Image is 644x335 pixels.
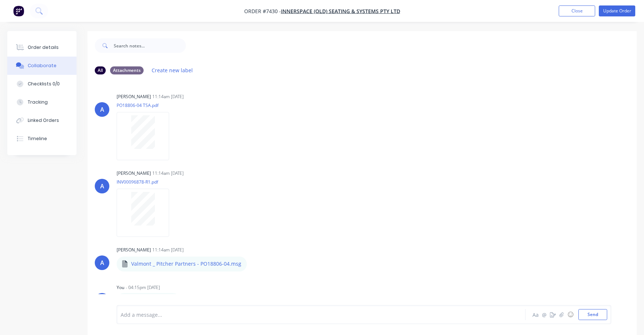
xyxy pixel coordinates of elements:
div: Tracking [28,99,48,105]
p: Valmont _ Pitcher Partners - PO18806-04.msg [131,260,241,267]
span: Order #7430 - [244,8,281,15]
div: Timeline [28,135,47,142]
a: Innerspace (QLD) Seating & Systems Pty Ltd [281,8,400,15]
div: Checklists 0/0 [28,81,60,87]
p: INV00096878-R1.pdf [117,179,176,185]
button: Close [559,5,595,16]
div: [PERSON_NAME] [117,247,151,253]
p: PO18806-04 TSA.pdf [117,102,176,108]
div: You [117,284,124,291]
div: 11:14am [DATE] [152,93,184,100]
div: 11:14am [DATE] [152,247,184,253]
button: Checklists 0/0 [7,75,77,93]
button: @ [540,310,549,319]
button: Aa [531,310,540,319]
button: Timeline [7,130,77,148]
button: Create new label [148,65,197,75]
button: Send [578,309,607,320]
button: Linked Orders [7,111,77,130]
div: A [100,182,104,190]
button: ☺ [566,310,575,319]
img: Factory [13,5,24,16]
div: A [100,105,104,114]
button: Update Order [599,5,635,16]
div: 11:14am [DATE] [152,170,184,177]
div: Attachments [110,66,144,74]
input: Search notes... [114,38,186,53]
div: [PERSON_NAME] [117,93,151,100]
div: [PERSON_NAME] [117,170,151,177]
button: Tracking [7,93,77,111]
div: A [100,258,104,267]
button: Order details [7,38,77,57]
div: Order details [28,44,59,51]
div: Collaborate [28,62,56,69]
div: Linked Orders [28,117,59,124]
button: Collaborate [7,57,77,75]
div: - 04:15pm [DATE] [126,284,160,291]
div: All [95,66,106,74]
